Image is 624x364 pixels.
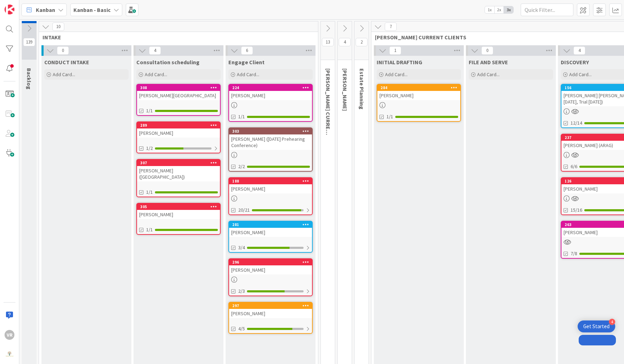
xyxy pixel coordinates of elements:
[232,85,312,90] div: 224
[229,85,312,91] div: 224
[232,222,312,227] div: 281
[43,34,309,41] span: INTAKE
[136,159,221,197] a: 307[PERSON_NAME] ([GEOGRAPHIC_DATA])1/1
[389,46,401,55] span: 1
[228,127,313,172] a: 303[PERSON_NAME] ([DATE] Prehearing Conference)2/2
[494,6,504,13] span: 2x
[477,71,500,78] span: Add Card...
[137,122,220,138] div: 289[PERSON_NAME]
[44,59,89,66] span: CONDUCT INTAKE
[583,323,610,330] div: Get Started
[238,113,245,120] span: 1/1
[5,5,14,14] img: Visit kanbanzone.com
[481,46,493,55] span: 0
[229,221,312,237] div: 281[PERSON_NAME]
[342,68,349,111] span: KRISTI PROBATE
[36,6,55,14] span: Kanban
[322,38,334,46] span: 13
[149,46,161,55] span: 4
[229,134,312,150] div: [PERSON_NAME] ([DATE] Prehearing Conference)
[137,85,220,91] div: 308
[377,85,460,100] div: 284[PERSON_NAME]
[569,71,592,78] span: Add Card...
[573,46,585,55] span: 4
[228,221,313,253] a: 281[PERSON_NAME]3/4
[358,68,365,110] span: Estate Planning
[229,303,312,318] div: 297[PERSON_NAME]
[377,91,460,100] div: [PERSON_NAME]
[137,91,220,100] div: [PERSON_NAME][GEOGRAPHIC_DATA]
[229,309,312,318] div: [PERSON_NAME]
[229,303,312,309] div: 297
[146,226,153,233] span: 1/1
[381,85,460,90] div: 284
[73,6,111,13] b: Kanban - Basic
[146,145,153,152] span: 1/2
[232,260,312,265] div: 296
[237,71,259,78] span: Add Card...
[229,259,312,265] div: 296
[377,84,461,122] a: 284[PERSON_NAME]1/1
[561,59,589,66] span: DISCOVERY
[521,4,573,16] input: Quick Filter...
[136,84,221,116] a: 308[PERSON_NAME][GEOGRAPHIC_DATA]1/1
[140,204,220,209] div: 305
[137,160,220,181] div: 307[PERSON_NAME] ([GEOGRAPHIC_DATA])
[136,121,221,153] a: 289[PERSON_NAME]1/2
[136,59,200,66] span: Consultation scheduling
[5,350,14,359] img: avatar
[52,22,64,31] span: 10
[229,178,312,193] div: 188[PERSON_NAME]
[469,59,508,66] span: FILE AND SERVE
[571,163,577,170] span: 6/6
[339,38,351,46] span: 4
[23,38,35,46] span: 139
[485,6,494,13] span: 1x
[238,287,245,295] span: 2/3
[137,166,220,181] div: [PERSON_NAME] ([GEOGRAPHIC_DATA])
[228,258,313,296] a: 296[PERSON_NAME]2/3
[238,244,245,251] span: 3/4
[325,68,332,160] span: KRISTI CURRENT CLIENTS
[571,119,582,127] span: 12/14
[232,179,312,184] div: 188
[228,177,313,215] a: 188[PERSON_NAME]20/21
[385,22,397,31] span: 7
[146,188,153,196] span: 1/1
[5,330,14,340] div: VR
[377,59,422,66] span: INITIAL DRAFTING
[228,84,313,122] a: 224[PERSON_NAME]1/1
[137,204,220,210] div: 305
[229,221,312,228] div: 281
[232,303,312,308] div: 297
[571,206,582,214] span: 15/16
[241,46,253,55] span: 6
[229,228,312,237] div: [PERSON_NAME]
[229,178,312,184] div: 188
[137,160,220,166] div: 307
[238,163,245,170] span: 2/2
[137,210,220,219] div: [PERSON_NAME]
[137,122,220,128] div: 289
[140,85,220,90] div: 308
[571,250,577,257] span: 7/8
[377,85,460,91] div: 284
[238,325,245,332] span: 4/5
[137,85,220,100] div: 308[PERSON_NAME][GEOGRAPHIC_DATA]
[578,320,615,332] div: Open Get Started checklist, remaining modules: 4
[504,6,513,13] span: 3x
[229,128,312,150] div: 303[PERSON_NAME] ([DATE] Prehearing Conference)
[53,71,75,78] span: Add Card...
[26,68,33,90] span: Backlog
[232,129,312,134] div: 303
[609,319,615,325] div: 4
[137,128,220,138] div: [PERSON_NAME]
[145,71,167,78] span: Add Card...
[229,128,312,134] div: 303
[229,85,312,100] div: 224[PERSON_NAME]
[146,107,153,114] span: 1/1
[229,184,312,193] div: [PERSON_NAME]
[229,91,312,100] div: [PERSON_NAME]
[140,160,220,165] div: 307
[228,59,265,66] span: Engage Client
